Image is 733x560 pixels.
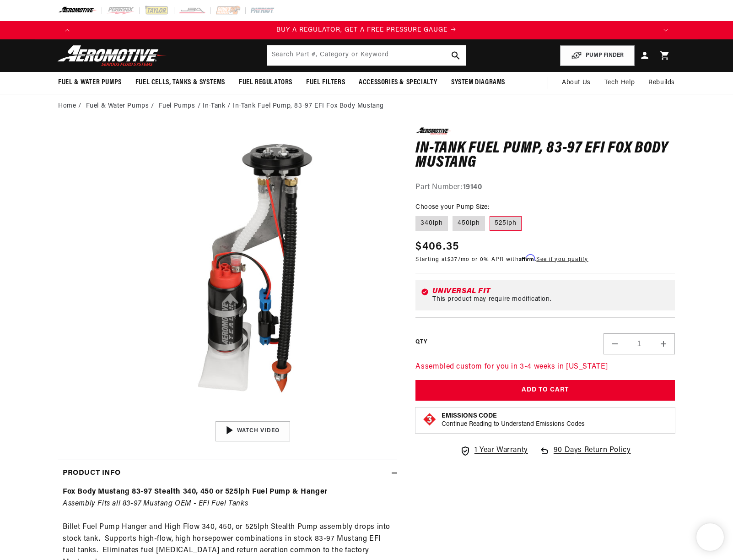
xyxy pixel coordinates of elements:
[55,45,169,66] img: Aeromotive
[641,72,682,94] summary: Rebuilds
[657,21,675,39] button: Translation missing: en.sections.announcements.next_announcement
[446,45,466,65] button: search button
[463,184,482,191] strong: 19140
[560,45,635,66] button: PUMP FINDER
[536,257,588,262] a: See if you qualify - Learn more about Affirm Financing (opens in modal)
[63,488,328,495] strong: Fox Body Mustang 83-97 Stealth 340, 450 or 525lph Fuel Pump & Hanger
[442,413,497,419] strong: Emissions Code
[415,338,427,346] label: QTY
[447,257,458,262] span: $37
[129,72,232,93] summary: Fuel Cells, Tanks & Systems
[453,216,485,231] label: 450lph
[51,72,129,93] summary: Fuel & Water Pumps
[233,101,384,111] li: In-Tank Fuel Pump, 83-97 EFI Fox Body Mustang
[432,288,669,295] div: Universal Fit
[555,72,598,94] a: About Us
[86,101,149,111] a: Fuel & Water Pumps
[519,255,535,261] span: Affirm
[562,79,591,86] span: About Us
[451,78,505,87] span: System Diagrams
[359,78,437,87] span: Accessories & Specialty
[415,239,459,255] span: $406.35
[442,412,585,429] button: Emissions CodeContinue Reading to Understand Emissions Codes
[352,72,444,93] summary: Accessories & Specialty
[76,25,657,35] div: 1 of 4
[539,445,631,466] a: 90 Days Return Policy
[276,27,447,33] span: BUY A REGULATOR, GET A FREE PRESSURE GAUGE
[159,101,195,111] a: Fuel Pumps
[135,78,225,87] span: Fuel Cells, Tanks & Systems
[598,72,641,94] summary: Tech Help
[232,72,299,93] summary: Fuel Regulators
[58,21,76,39] button: Translation missing: en.sections.announcements.previous_announcement
[444,72,512,93] summary: System Diagrams
[415,141,675,170] h1: In-Tank Fuel Pump, 83-97 EFI Fox Body Mustang
[35,21,698,39] slideshow-component: Translation missing: en.sections.announcements.announcement_bar
[415,182,675,194] div: Part Number:
[76,25,657,35] div: Announcement
[415,216,448,231] label: 340lph
[415,202,490,212] legend: Choose your Pump Size:
[442,420,585,429] p: Continue Reading to Understand Emissions Codes
[422,412,437,427] img: Emissions code
[415,380,675,401] button: Add to Cart
[648,78,675,88] span: Rebuilds
[63,468,120,479] h2: Product Info
[299,72,352,93] summary: Fuel Filters
[58,78,122,87] span: Fuel & Water Pumps
[554,445,631,466] span: 90 Days Return Policy
[415,255,588,264] p: Starting at /mo or 0% APR with .
[239,78,292,87] span: Fuel Regulators
[604,78,635,88] span: Tech Help
[58,127,397,441] media-gallery: Gallery Viewer
[415,361,675,373] p: Assembled custom for you in 3-4 weeks in [US_STATE]
[306,78,345,87] span: Fuel Filters
[490,216,522,231] label: 525lph
[432,296,669,303] div: This product may require modification.
[267,45,466,65] input: Search by Part Number, Category or Keyword
[58,101,675,111] nav: breadcrumbs
[58,460,397,487] summary: Product Info
[63,500,248,507] em: Assembly Fits all 83-97 Mustang OEM - EFI Fuel Tanks
[460,445,528,457] a: 1 Year Warranty
[203,101,233,111] li: In-Tank
[474,445,528,457] span: 1 Year Warranty
[58,101,76,111] a: Home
